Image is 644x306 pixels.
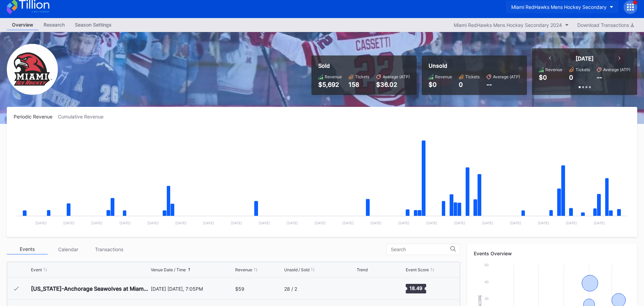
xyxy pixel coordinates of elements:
[376,81,410,88] div: $36.02
[355,74,369,79] div: Tickets
[259,221,270,225] text: [DATE]
[7,44,58,95] img: Miami_RedHawks_Mens_Hockey_Secondary.png
[58,114,109,119] div: Cumulative Revenue
[318,81,342,88] div: $5,692
[284,286,297,292] div: 28 / 2
[357,267,368,272] div: Trend
[147,221,159,225] text: [DATE]
[511,4,607,10] div: Miami RedHawks Mens Hockey Secondary
[151,286,234,292] div: [DATE] [DATE], 7:05PM
[287,221,298,225] text: [DATE]
[506,1,618,13] button: Miami RedHawks Mens Hockey Secondary
[569,74,573,81] div: 0
[391,247,450,252] input: Search
[325,74,342,79] div: Revenue
[119,221,131,225] text: [DATE]
[484,263,488,267] text: 50
[151,267,186,272] div: Venue Date / Time
[63,221,75,225] text: [DATE]
[574,20,637,30] button: Download Transactions
[484,296,488,301] text: 30
[357,280,377,297] svg: Chart title
[235,267,252,272] div: Revenue
[482,221,493,225] text: [DATE]
[429,62,520,69] div: Unsold
[406,267,429,272] div: Event Score
[486,81,520,88] div: --
[7,20,38,30] a: Overview
[38,20,70,30] div: Research
[435,74,452,79] div: Revenue
[70,20,117,30] a: Season Settings
[577,22,634,28] div: Download Transactions
[31,267,42,272] div: Event
[284,267,309,272] div: Unsold / Sold
[603,67,630,72] div: Average (ATP)
[510,221,521,225] text: [DATE]
[450,20,572,30] button: Miami RedHawks Mens Hockey Secondary 2024
[14,114,58,119] div: Periodic Revenue
[465,74,480,79] div: Tickets
[493,74,520,79] div: Average (ATP)
[231,221,242,225] text: [DATE]
[88,244,129,255] div: Transactions
[14,128,630,230] svg: Chart title
[454,22,562,28] div: Miami RedHawks Mens Hockey Secondary 2024
[175,221,187,225] text: [DATE]
[545,67,562,72] div: Revenue
[235,286,244,292] div: $59
[484,280,488,284] text: 40
[459,81,480,88] div: 0
[409,285,422,291] text: 18.49
[429,81,452,88] div: $0
[349,81,369,88] div: 158
[315,221,326,225] text: [DATE]
[48,244,88,255] div: Calendar
[370,221,382,225] text: [DATE]
[91,221,102,225] text: [DATE]
[539,74,547,81] div: $0
[35,221,47,225] text: [DATE]
[426,221,437,225] text: [DATE]
[70,20,117,30] div: Season Settings
[597,74,602,81] div: --
[454,221,465,225] text: [DATE]
[7,244,48,255] div: Events
[474,251,630,256] div: Events Overview
[203,221,214,225] text: [DATE]
[538,221,549,225] text: [DATE]
[566,221,577,225] text: [DATE]
[398,221,409,225] text: [DATE]
[318,62,410,69] div: Sold
[576,55,594,62] div: [DATE]
[342,221,354,225] text: [DATE]
[383,74,410,79] div: Average (ATP)
[594,221,605,225] text: [DATE]
[38,20,70,30] a: Research
[31,285,149,292] div: [US_STATE]-Anchorage Seawolves at Miami RedHawks Mens Hockey
[576,67,590,72] div: Tickets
